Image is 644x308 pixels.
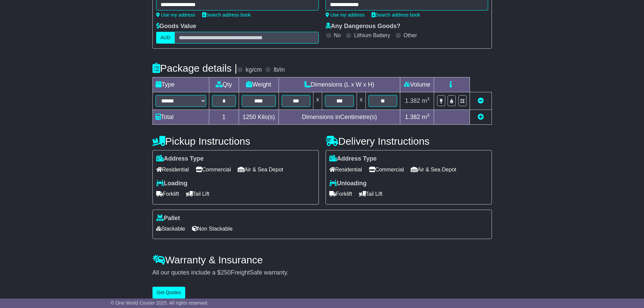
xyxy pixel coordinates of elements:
label: Other [404,32,417,39]
span: © One World Courier 2025. All rights reserved. [111,300,209,306]
span: Commercial [369,164,404,175]
label: No [334,32,341,39]
a: Remove this item [478,97,484,104]
span: Stackable [156,223,185,234]
div: All our quotes include a $ FreightSafe warranty. [152,269,492,277]
span: Air & Sea Depot [238,164,283,175]
label: Address Type [156,155,204,163]
td: x [313,92,322,110]
label: AUD [156,32,175,44]
h4: Package details | [152,63,237,74]
td: Volume [400,77,434,92]
span: 1250 [242,114,256,120]
label: Loading [156,180,188,187]
span: Commercial [196,164,231,175]
a: Search address book [372,12,420,18]
span: Residential [329,164,362,175]
label: Pallet [156,215,180,222]
td: x [357,92,365,110]
h4: Pickup Instructions [152,136,319,147]
td: Kilo(s) [239,110,279,125]
button: Get Quotes [152,287,186,299]
label: Any Dangerous Goods? [326,23,401,30]
h4: Warranty & Insurance [152,254,492,265]
td: Weight [239,77,279,92]
span: Forklift [156,189,179,199]
span: m [422,97,430,104]
td: Dimensions (L x W x H) [279,77,400,92]
td: Type [152,77,209,92]
a: Search address book [202,12,251,18]
label: Lithium Battery [354,32,390,39]
span: Non Stackable [192,223,233,234]
td: 1 [209,110,239,125]
label: lb/in [273,66,285,74]
span: Tail Lift [186,189,210,199]
sup: 3 [427,113,430,118]
td: Total [152,110,209,125]
a: Use my address [156,12,195,18]
label: Address Type [329,155,377,163]
span: 1.382 [405,97,420,104]
label: Goods Value [156,23,196,30]
label: kg/cm [245,66,262,74]
a: Use my address [326,12,365,18]
span: Forklift [329,189,352,199]
td: Qty [209,77,239,92]
sup: 3 [427,96,430,101]
label: Unloading [329,180,367,187]
span: Residential [156,164,189,175]
a: Add new item [478,114,484,120]
span: Air & Sea Depot [411,164,456,175]
span: 250 [221,269,231,276]
h4: Delivery Instructions [326,136,492,147]
span: 1.382 [405,114,420,120]
span: Tail Lift [359,189,383,199]
td: Dimensions in Centimetre(s) [279,110,400,125]
span: m [422,114,430,120]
